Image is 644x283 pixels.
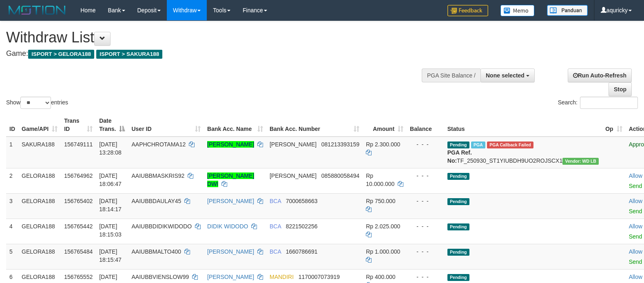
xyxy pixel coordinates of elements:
[407,113,444,137] th: Balance
[580,97,638,109] input: Search:
[299,274,340,280] span: Copy 1170007073919 to clipboard
[131,198,181,204] span: AAIUBBDAULAY45
[444,137,602,168] td: TF_250930_ST1YIUBDH9UO2ROJSCX1
[20,97,51,109] select: Showentries
[366,198,395,204] span: Rp 750.000
[6,4,68,16] img: MOTION_logo.png
[270,248,281,255] span: BCA
[6,113,18,137] th: ID
[366,274,395,280] span: Rp 400.000
[64,248,93,255] span: 156765484
[547,5,588,16] img: panduan.png
[64,172,93,179] span: 156764962
[422,69,480,82] div: PGA Site Balance /
[447,249,469,256] span: Pending
[131,248,181,255] span: AAIUBBMALTO400
[18,244,61,269] td: GELORA188
[270,172,316,179] span: [PERSON_NAME]
[131,223,192,230] span: AAIUBBDIDIKWIDODO
[99,223,122,238] span: [DATE] 18:15:03
[207,198,254,204] a: [PERSON_NAME]
[447,149,472,164] b: PGA Ref. No:
[131,141,186,148] span: AAPHCHROTAMA12
[64,141,93,148] span: 156749111
[204,113,266,137] th: Bank Acc. Name: activate to sort column ascending
[568,69,632,82] a: Run Auto-Refresh
[286,198,318,204] span: Copy 7000658663 to clipboard
[447,274,469,281] span: Pending
[64,198,93,204] span: 156765402
[6,97,68,109] label: Show entries
[471,141,485,148] span: Marked by aquandsa
[28,50,94,59] span: ISPORT > GELORA188
[366,248,400,255] span: Rp 1.000.000
[99,198,122,212] span: [DATE] 18:14:17
[270,198,281,204] span: BCA
[286,223,318,230] span: Copy 8221502256 to clipboard
[18,193,61,219] td: GELORA188
[64,274,93,280] span: 156765552
[500,5,535,16] img: Button%20Memo.svg
[6,50,421,58] h4: Game:
[207,141,254,148] a: [PERSON_NAME]
[447,141,469,148] span: Pending
[18,113,61,137] th: Game/API: activate to sort column ascending
[270,223,281,230] span: BCA
[64,223,93,230] span: 156765442
[6,29,421,46] h1: Withdraw List
[447,5,488,16] img: Feedback.jpg
[96,50,162,59] span: ISPORT > SAKURA188
[366,172,394,187] span: Rp 10.000.000
[562,158,599,165] span: Vendor URL: https://dashboard.q2checkout.com/secure
[207,274,254,280] a: [PERSON_NAME]
[602,113,625,137] th: Op: activate to sort column ascending
[410,273,441,281] div: - - -
[366,141,400,148] span: Rp 2.300.000
[207,172,254,187] a: [PERSON_NAME] DWI
[270,141,316,148] span: [PERSON_NAME]
[410,248,441,256] div: - - -
[6,244,18,269] td: 5
[410,140,441,148] div: - - -
[6,193,18,219] td: 3
[486,72,524,79] span: None selected
[128,113,204,137] th: User ID: activate to sort column ascending
[286,248,318,255] span: Copy 1660786691 to clipboard
[6,168,18,193] td: 2
[207,248,254,255] a: [PERSON_NAME]
[444,113,602,137] th: Status
[18,219,61,244] td: GELORA188
[321,141,359,148] span: Copy 081213393159 to clipboard
[480,69,535,82] button: None selected
[61,113,96,137] th: Trans ID: activate to sort column ascending
[99,141,122,156] span: [DATE] 13:28:08
[447,223,469,230] span: Pending
[99,248,122,263] span: [DATE] 18:15:47
[18,168,61,193] td: GELORA188
[410,222,441,230] div: - - -
[447,198,469,205] span: Pending
[131,274,189,280] span: AAIUBBVIENSLOW99
[6,137,18,168] td: 1
[207,223,248,230] a: DIDIK WIDODO
[18,137,61,168] td: SAKURA188
[321,172,359,179] span: Copy 085880058494 to clipboard
[363,113,407,137] th: Amount: activate to sort column ascending
[6,219,18,244] td: 4
[266,113,363,137] th: Bank Acc. Number: activate to sort column ascending
[366,223,400,230] span: Rp 2.025.000
[447,173,469,180] span: Pending
[270,274,294,280] span: MANDIRI
[131,172,184,179] span: AAIUBBMASKRIS92
[558,97,638,109] label: Search:
[609,82,632,96] a: Stop
[96,113,128,137] th: Date Trans.: activate to sort column descending
[410,172,441,180] div: - - -
[99,172,122,187] span: [DATE] 18:06:47
[487,141,533,148] span: PGA Error
[410,197,441,205] div: - - -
